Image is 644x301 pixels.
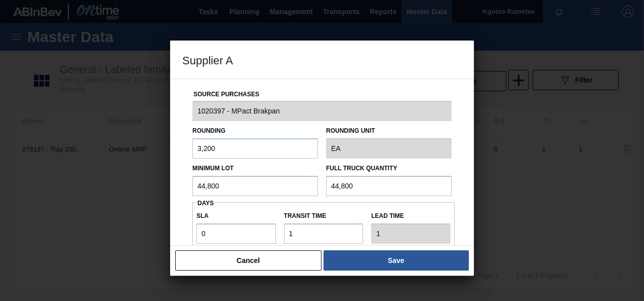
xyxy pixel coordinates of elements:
[326,165,397,172] label: Full Truck Quantity
[371,209,451,223] label: Lead time
[170,41,474,79] h3: Supplier A
[326,124,452,138] label: Rounding Unit
[324,250,469,271] button: Save
[197,200,214,207] span: Days
[193,91,259,98] label: Source Purchases
[192,127,225,134] label: Rounding
[284,209,364,223] label: Transit time
[192,165,233,172] label: Minimum Lot
[175,250,321,271] button: Cancel
[196,209,276,223] label: SLA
